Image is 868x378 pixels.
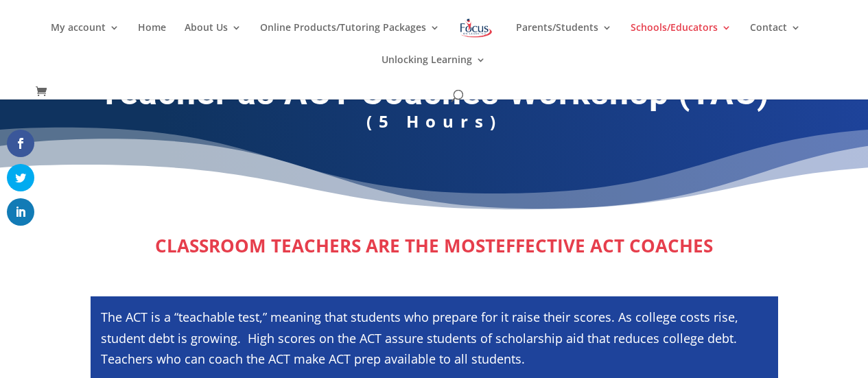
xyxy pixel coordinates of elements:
[138,23,166,55] a: Home
[382,55,486,87] a: Unlocking Learning
[51,23,119,55] a: My account
[458,16,494,40] img: Focus on Learning
[516,23,612,55] a: Parents/Students
[495,233,713,258] strong: EFFECTIVE ACT COACHES
[260,23,440,55] a: Online Products/Tutoring Packages
[155,233,495,258] strong: CLASSROOM TEACHERS ARE THE MOST
[185,23,242,55] a: About Us
[87,120,782,140] p: (5 Hours)
[631,23,731,55] a: Schools/Educators
[750,23,801,55] a: Contact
